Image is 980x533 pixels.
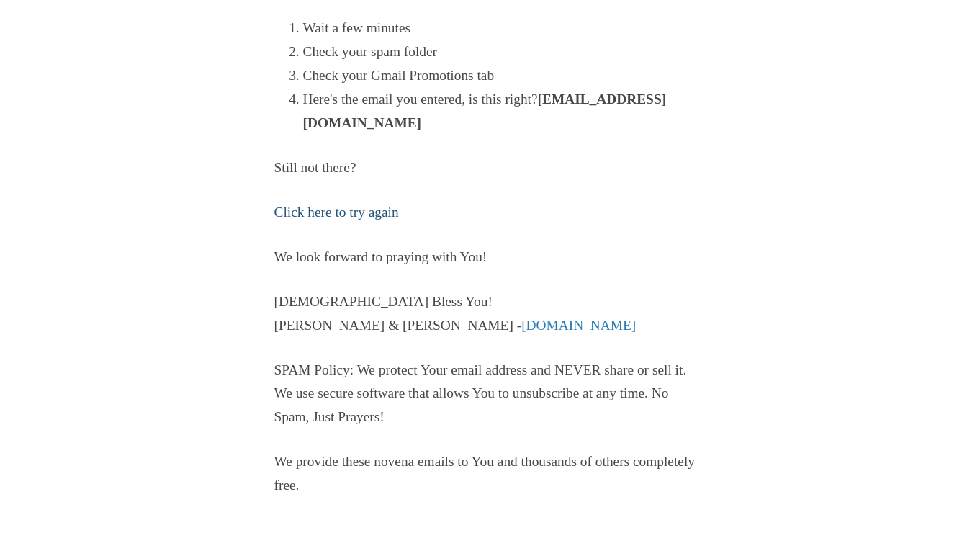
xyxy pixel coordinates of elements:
strong: [EMAIL_ADDRESS][DOMAIN_NAME] [303,91,667,130]
p: We provide these novena emails to You and thousands of others completely free. [274,450,706,498]
li: Check your Gmail Promotions tab [303,64,706,88]
p: We look forward to praying with You! [274,246,706,269]
li: Here's the email you entered, is this right? [303,88,706,135]
li: Wait a few minutes [303,17,706,40]
a: [DOMAIN_NAME] [521,318,636,333]
a: Click here to try again [274,205,399,220]
p: Still not there? [274,156,706,180]
p: [DEMOGRAPHIC_DATA] Bless You! [PERSON_NAME] & [PERSON_NAME] - [274,290,706,338]
p: SPAM Policy: We protect Your email address and NEVER share or sell it. We use secure software tha... [274,359,706,430]
li: Check your spam folder [303,40,706,64]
